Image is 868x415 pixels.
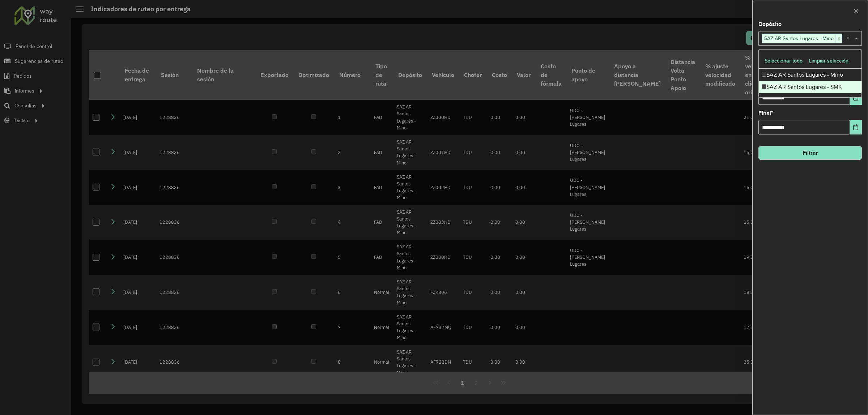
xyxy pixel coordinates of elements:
span: × [835,34,842,43]
button: Seleccionar todo [761,55,806,67]
span: Clear all [847,34,853,43]
label: Depósito [758,20,782,29]
button: Choose Date [850,120,862,134]
span: SAZ AR Santos Lugares - Mino [762,34,835,43]
ng-dropdown-panel: Options list [758,50,862,98]
button: Limpiar selección [806,55,852,67]
button: Choose Date [850,90,862,105]
label: Final [758,109,773,117]
div: SAZ AR Santos Lugares - Mino [759,69,861,81]
button: Filtrar [758,146,862,160]
div: SAZ AR Santos Lugares - SMK [759,81,861,93]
